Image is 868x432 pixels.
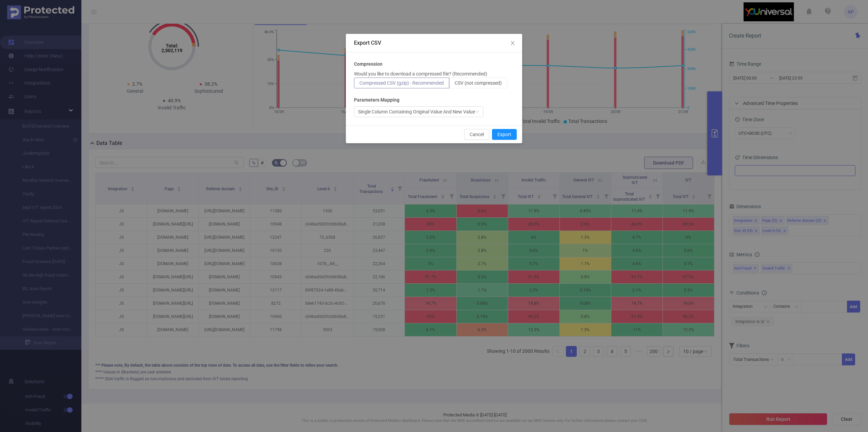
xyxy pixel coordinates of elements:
[492,129,517,140] button: Export
[475,110,479,114] i: icon: down
[359,80,444,86] span: Compressed CSV (gzip) - Recommended
[354,96,399,104] b: Parameters Mapping
[354,61,382,68] b: Compression
[455,80,502,86] span: CSV (not compressed)
[464,129,489,140] button: Cancel
[503,34,522,53] button: Close
[354,39,514,47] div: Export CSV
[358,107,475,117] div: Single Column Containing Original Value And New Value
[510,40,515,46] i: icon: close
[354,70,487,78] p: Would you like to download a compressed file? (Recommended)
